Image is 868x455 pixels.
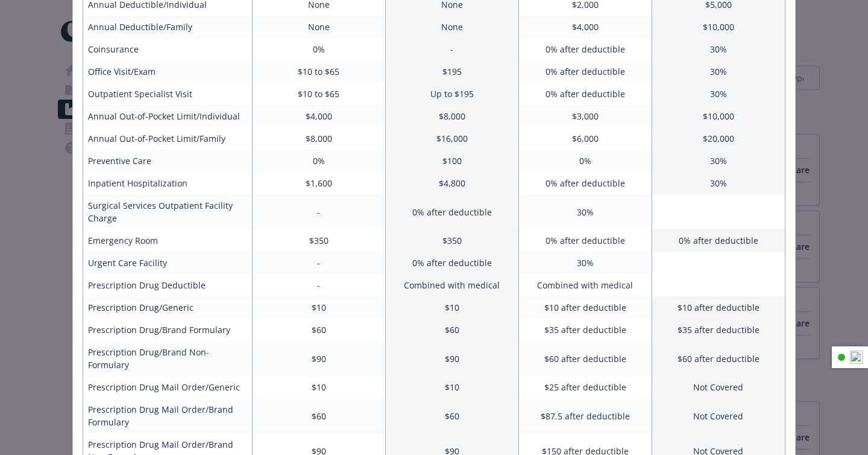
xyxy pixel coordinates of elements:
td: 0% after deductible [518,83,652,105]
td: $87.5 after deductible [518,398,652,433]
td: Outpatient Specialist Visit [83,83,253,105]
td: Not Covered [652,376,785,398]
td: 30% [652,83,785,105]
td: 30% [652,172,785,194]
td: Up to $195 [385,83,518,105]
td: $10 to $65 [252,83,385,105]
td: $90 [252,341,385,376]
td: - [252,194,385,229]
td: $20,000 [652,127,785,150]
td: Prescription Drug/Brand Non-Formulary [83,341,253,376]
td: $25 after deductible [518,376,652,398]
td: 30% [518,252,652,274]
td: $6,000 [518,127,652,150]
td: Not Covered [652,398,785,433]
td: 30% [652,150,785,172]
td: $350 [385,229,518,252]
td: Preventive Care [83,150,253,172]
td: $10 after deductible [518,296,652,319]
td: None [385,16,518,38]
td: $10 after deductible [652,296,785,319]
td: 0% after deductible [518,38,652,60]
td: $4,000 [252,105,385,127]
td: Coinsurance [83,38,253,60]
td: $16,000 [385,127,518,150]
td: - [252,252,385,274]
td: $60 after deductible [518,341,652,376]
td: $10 to $65 [252,60,385,83]
td: None [252,16,385,38]
td: Inpatient Hospitalization [83,172,253,194]
td: - [252,274,385,296]
td: Annual Out-of-Pocket Limit/Family [83,127,253,150]
td: $35 after deductible [652,319,785,341]
td: $35 after deductible [518,319,652,341]
td: $10 [385,296,518,319]
td: $8,000 [385,105,518,127]
td: Annual Deductible/Family [83,16,253,38]
td: $100 [385,150,518,172]
td: $10,000 [652,105,785,127]
td: $10 [385,376,518,398]
td: 0% [252,38,385,60]
td: Office Visit/Exam [83,60,253,83]
td: $350 [252,229,385,252]
td: $195 [385,60,518,83]
td: $10,000 [652,16,785,38]
td: $60 [385,319,518,341]
td: 30% [652,60,785,83]
td: $3,000 [518,105,652,127]
td: Prescription Drug/Brand Formulary [83,319,253,341]
td: 0% after deductible [518,229,652,252]
td: Combined with medical [518,274,652,296]
td: Combined with medical [385,274,518,296]
td: $10 [252,296,385,319]
td: Emergency Room [83,229,253,252]
td: 0% after deductible [652,229,785,252]
td: 0% after deductible [385,194,518,229]
td: 0% after deductible [518,172,652,194]
td: $4,000 [518,16,652,38]
td: Prescription Drug Deductible [83,274,253,296]
td: 0% [518,150,652,172]
td: $1,600 [252,172,385,194]
td: Prescription Drug Mail Order/Generic [83,376,253,398]
td: 0% after deductible [518,60,652,83]
td: Annual Out-of-Pocket Limit/Individual [83,105,253,127]
td: 30% [518,194,652,229]
td: 30% [652,38,785,60]
td: $60 after deductible [652,341,785,376]
td: $90 [385,341,518,376]
td: Prescription Drug/Generic [83,296,253,319]
td: $8,000 [252,127,385,150]
td: 0% [252,150,385,172]
td: $10 [252,376,385,398]
td: $4,800 [385,172,518,194]
td: Urgent Care Facility [83,252,253,274]
td: Prescription Drug Mail Order/Brand Formulary [83,398,253,433]
td: $60 [385,398,518,433]
td: 0% after deductible [385,252,518,274]
td: $60 [252,398,385,433]
td: Surgical Services Outpatient Facility Charge [83,194,253,229]
td: - [385,38,518,60]
td: $60 [252,319,385,341]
